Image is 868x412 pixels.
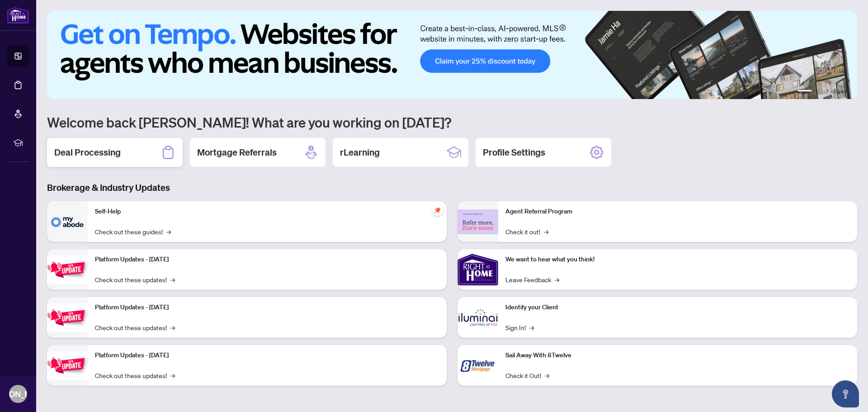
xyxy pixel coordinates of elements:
[505,350,850,360] p: Sail Away With 8Twelve
[505,275,559,284] a: Leave Feedback→
[545,370,549,380] span: →
[340,146,380,159] h2: rLearning
[505,255,850,265] p: We want to hear what you think!
[505,207,850,217] p: Agent Referral Program
[95,275,175,284] a: Check out these updates!→
[170,370,175,380] span: →
[837,90,841,94] button: 5
[555,275,559,284] span: →
[95,207,439,217] p: Self-Help
[47,114,857,131] h1: Welcome back [PERSON_NAME]! What are you working on [DATE]?
[505,227,548,237] a: Check it out!→
[197,146,277,159] h2: Mortgage Referrals
[95,322,175,332] a: Check out these updates!→
[505,322,534,332] a: Sign In!→
[47,181,857,194] h3: Brokerage & Industry Updates
[823,90,826,94] button: 3
[95,370,175,380] a: Check out these updates!→
[47,11,857,99] img: Slide 0
[47,303,88,332] img: Platform Updates - July 8, 2025
[95,227,171,237] a: Check out these guides!→
[54,146,121,159] h2: Deal Processing
[830,90,834,94] button: 4
[816,90,819,94] button: 2
[47,256,88,284] img: Platform Updates - July 21, 2025
[458,345,498,386] img: Sail Away With 8Twelve
[170,322,175,332] span: →
[95,350,439,360] p: Platform Updates - [DATE]
[544,227,548,237] span: →
[505,303,850,313] p: Identify your Client
[505,370,549,380] a: Check it Out!→
[170,275,175,284] span: →
[844,90,848,94] button: 6
[95,303,439,313] p: Platform Updates - [DATE]
[166,227,171,237] span: →
[458,209,498,234] img: Agent Referral Program
[95,255,439,265] p: Platform Updates - [DATE]
[47,201,88,242] img: Self-Help
[7,7,29,24] img: logo
[832,380,859,407] button: Open asap
[458,249,498,290] img: We want to hear what you think!
[47,351,88,380] img: Platform Updates - June 23, 2025
[797,90,812,94] button: 1
[432,205,443,216] span: pushpin
[458,297,498,338] img: Identify your Client
[529,322,534,332] span: →
[483,146,545,159] h2: Profile Settings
